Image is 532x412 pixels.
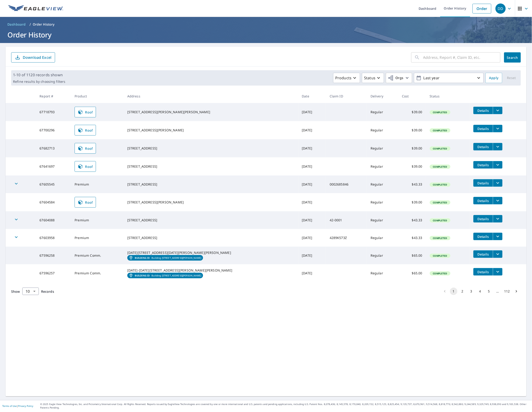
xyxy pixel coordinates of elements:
em: Building ID [135,274,150,277]
td: 67682713 [36,139,71,157]
span: Details [476,270,490,274]
div: … [494,289,502,294]
button: Last year [414,73,484,83]
div: [STREET_ADDRESS][PERSON_NAME] [127,200,295,205]
th: Product [71,89,124,103]
button: Apply [486,73,502,83]
td: 67641697 [36,157,71,176]
td: [DATE] [298,157,326,176]
button: filesDropdownBtn-67718793 [493,107,502,114]
td: Premium [71,229,124,247]
button: Go to page 3 [468,288,475,295]
td: 0002685846 [326,176,367,193]
button: detailsBtn-67596258 [473,250,493,258]
td: Regular [367,103,398,121]
a: Roof [75,161,96,172]
div: DD [496,3,506,14]
td: $65.00 [398,264,426,282]
span: Roof [78,199,93,205]
th: Cost [398,89,426,103]
button: detailsBtn-67604088 [473,215,493,223]
td: $39.00 [398,121,426,139]
span: Details [476,199,490,203]
span: Details [476,217,490,221]
td: 67718793 [36,103,71,121]
td: $39.00 [398,139,426,157]
button: filesDropdownBtn-67596258 [493,250,502,258]
button: detailsBtn-67596257 [473,268,493,276]
button: filesDropdownBtn-67604584 [493,197,502,204]
p: | [2,405,33,408]
td: [DATE] [298,139,326,157]
span: Completed [430,254,450,257]
a: Order [473,4,491,13]
td: 67605545 [36,176,71,193]
th: Claim ID [326,89,367,103]
button: page 1 [450,288,457,295]
span: Completed [430,219,450,222]
button: Status [362,73,384,83]
h1: Order History [6,30,526,40]
td: [DATE] [298,121,326,139]
span: Details [476,163,490,167]
p: Order History [33,22,55,27]
span: Completed [430,183,450,186]
td: [DATE] [298,193,326,211]
td: Regular [367,264,398,282]
p: Status [364,75,375,81]
span: Roof [78,109,93,115]
td: 4289K573Z [326,229,367,247]
td: $39.00 [398,103,426,121]
td: Regular [367,229,398,247]
button: detailsBtn-67682713 [473,143,493,150]
a: Dashboard [6,21,28,28]
nav: pagination navigation [440,288,521,295]
a: Roof [75,125,96,136]
td: $65.00 [398,247,426,264]
td: $39.00 [398,157,426,176]
th: Delivery [367,89,398,103]
td: [DATE] [298,176,326,193]
span: Orgs [388,75,404,81]
p: 1-10 of 1120 records shown [13,72,65,78]
td: Premium Comm. [71,264,124,282]
span: Show [11,289,20,294]
button: filesDropdownBtn-67682713 [493,143,502,150]
td: $43.33 [398,211,426,229]
input: Address, Report #, Claim ID, etc. [423,51,500,64]
span: Dashboard [7,22,26,27]
button: filesDropdownBtn-67700296 [493,125,502,132]
button: Go to page 5 [485,288,493,295]
td: $43.33 [398,229,426,247]
a: Building IDBuilding [STREET_ADDRESS][PERSON_NAME] [127,255,203,261]
td: 67604088 [36,211,71,229]
td: [DATE] [298,229,326,247]
div: [DATE]-[DATE][STREET_ADDRESS][PERSON_NAME][PERSON_NAME] [127,268,295,273]
div: [STREET_ADDRESS] [127,182,295,187]
td: [DATE] [298,211,326,229]
th: Address [124,89,298,103]
td: 42-0001 [326,211,367,229]
em: Building ID [135,256,150,259]
li: / [30,22,31,27]
span: Completed [430,111,450,114]
p: Products [335,75,351,81]
td: 67596258 [36,247,71,264]
th: Status [426,89,470,103]
th: Report # [36,89,71,103]
a: Terms of Use [2,405,17,408]
td: [DATE] [298,264,326,282]
td: Regular [367,176,398,193]
p: Last year [422,74,476,82]
button: Go to page 2 [459,288,466,295]
a: Roof [75,107,96,117]
span: Completed [430,272,450,275]
button: detailsBtn-67605545 [473,179,493,187]
button: Go to page 112 [503,288,511,295]
td: Premium [71,211,124,229]
span: Roof [78,127,93,133]
button: Download Excel [11,52,55,63]
button: detailsBtn-67700296 [473,125,493,132]
button: filesDropdownBtn-67603958 [493,233,502,240]
td: 67604584 [36,193,71,211]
